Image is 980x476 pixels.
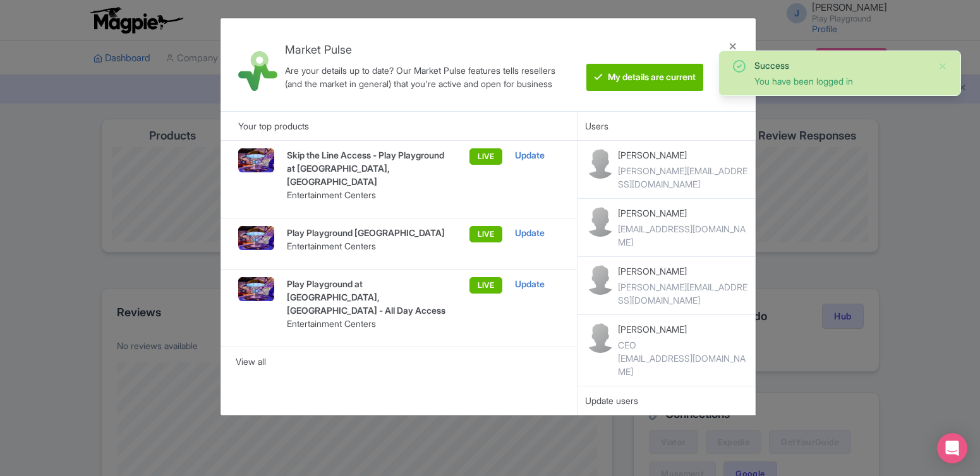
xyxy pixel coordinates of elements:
[618,222,748,249] div: [EMAIL_ADDRESS][DOMAIN_NAME]
[585,323,615,353] img: contact-b11cc6e953956a0c50a2f97983291f06.png
[618,206,748,220] p: [PERSON_NAME]
[618,164,748,191] div: [PERSON_NAME][EMAIL_ADDRESS][DOMAIN_NAME]
[238,277,274,301] img: Frolic-Game_wygayo.jpg
[287,239,445,253] p: Entertainment Centers
[221,111,577,140] div: Your top products
[236,355,562,369] div: View all
[618,338,748,352] div: CEO
[585,394,748,408] div: Update users
[238,148,274,172] img: Frolic-Game_wygayo.jpg
[585,148,615,179] img: contact-b11cc6e953956a0c50a2f97983291f06.png
[515,148,559,162] div: Update
[287,226,445,239] p: Play Playground [GEOGRAPHIC_DATA]
[515,226,559,240] div: Update
[585,206,615,237] img: contact-b11cc6e953956a0c50a2f97983291f06.png
[238,226,274,250] img: Frolic-Game_wygayo.jpg
[618,323,748,336] p: [PERSON_NAME]
[618,148,748,162] p: [PERSON_NAME]
[285,44,571,56] h4: Market Pulse
[515,277,559,291] div: Update
[938,59,948,74] button: Close
[287,188,445,201] p: Entertainment Centers
[618,352,748,378] div: [EMAIL_ADDRESS][DOMAIN_NAME]
[578,111,756,140] div: Users
[618,280,748,307] div: [PERSON_NAME][EMAIL_ADDRESS][DOMAIN_NAME]
[586,64,703,91] btn: My details are current
[287,317,445,330] p: Entertainment Centers
[937,433,967,463] div: Open Intercom Messenger
[287,148,445,188] p: Skip the Line Access - Play Playground at [GEOGRAPHIC_DATA], [GEOGRAPHIC_DATA]
[238,51,278,91] img: market_pulse-1-0a5220b3d29e4a0de46fb7534bebe030.svg
[585,265,615,295] img: contact-b11cc6e953956a0c50a2f97983291f06.png
[754,74,928,88] div: You have been logged in
[287,277,445,317] p: Play Playground at [GEOGRAPHIC_DATA], [GEOGRAPHIC_DATA] - All Day Access
[285,64,571,90] div: Are your details up to date? Our Market Pulse features tells resellers (and the market in general...
[618,265,748,278] p: [PERSON_NAME]
[754,59,928,72] div: Success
